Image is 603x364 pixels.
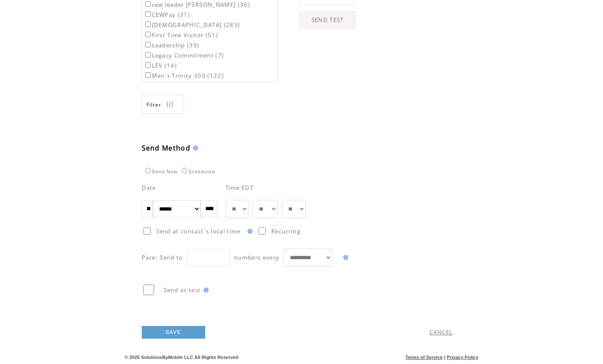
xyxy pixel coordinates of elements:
[143,11,190,19] label: CEWPay (31)
[182,168,187,173] input: Scheduled
[145,72,151,78] input: Men`s Trinity 300 (122)
[142,143,191,153] span: Send Method
[145,11,151,17] input: CEWPay (31)
[143,62,177,69] label: LEV (14)
[145,32,151,37] input: First Time Visitor (51)
[142,184,156,192] span: Date
[447,355,479,360] a: Privacy Policy
[143,1,251,8] label: cew leader [PERSON_NAME] (36)
[271,227,300,235] span: Recurring
[179,169,215,174] label: Scheduled
[145,168,151,173] input: Send Now
[143,72,224,79] label: Men`s Trinity 300 (122)
[145,62,151,68] input: LEV (14)
[190,145,198,151] img: help.gif
[444,355,445,360] span: |
[142,254,183,261] span: Pace: Send to
[341,255,348,260] img: help.gif
[166,95,173,114] img: filters.png
[143,21,240,29] label: [DEMOGRAPHIC_DATA] (283)
[156,227,241,235] span: Send at contact`s local time
[430,328,453,336] a: CANCEL
[143,52,224,59] label: Legacy Commitment (7)
[145,1,151,7] input: cew leader [PERSON_NAME] (36)
[145,52,151,57] input: Legacy Commitment (7)
[145,22,151,27] input: [DEMOGRAPHIC_DATA] (283)
[245,229,253,234] img: help.gif
[234,254,279,261] span: numbers every
[142,95,184,114] a: Filter
[125,355,239,360] span: © 2025 SolutionsByMobile LLC All Rights Reserved
[143,41,200,49] label: Leadership (39)
[201,287,209,293] img: help.gif
[405,355,443,360] a: Terms of Service
[142,326,205,339] a: SAVE
[143,169,178,174] label: Send Now
[164,286,201,294] span: Send as test
[300,11,355,28] a: SEND TEST
[226,184,254,192] span: Time EDT
[145,42,151,47] input: Leadership (39)
[146,101,162,108] span: Show filters
[143,31,218,39] label: First Time Visitor (51)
